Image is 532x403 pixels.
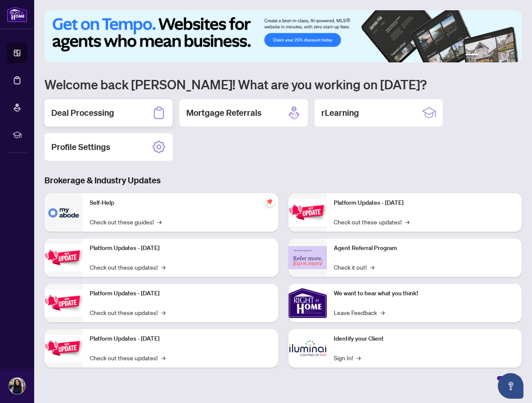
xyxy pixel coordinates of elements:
h2: rLearning [321,107,359,119]
a: Check it out!→ [334,262,374,272]
a: Sign In!→ [334,353,361,362]
button: 5 [503,54,506,57]
img: We want to hear what you think! [288,284,327,322]
span: → [161,353,165,362]
img: Slide 0 [44,10,522,62]
p: Identify your Client [334,334,515,344]
a: Check out these updates!→ [90,353,165,362]
img: Platform Updates - July 21, 2025 [44,289,83,316]
img: Identify your Client [288,329,327,368]
p: Platform Updates - [DATE] [334,198,515,208]
h3: Brokerage & Industry Updates [44,174,522,186]
a: Check out these updates!→ [90,262,165,272]
h1: Welcome back [PERSON_NAME]! What are you working on [DATE]? [44,76,522,92]
a: Check out these updates!→ [334,217,409,227]
button: 1 [465,54,479,57]
p: We want to hear what you think! [334,289,515,298]
img: Platform Updates - June 23, 2025 [288,199,327,226]
p: Platform Updates - [DATE] [90,289,271,298]
span: → [370,262,374,272]
button: 4 [496,54,500,57]
img: logo [7,6,27,22]
p: Agent Referral Program [334,244,515,253]
img: Profile Icon [9,378,25,394]
span: → [405,217,409,227]
span: → [157,217,162,227]
span: → [356,353,361,362]
p: Platform Updates - [DATE] [90,334,271,344]
span: → [380,308,385,317]
button: Open asap [498,373,523,399]
a: Check out these guides!→ [90,217,162,227]
p: Platform Updates - [DATE] [90,244,271,253]
a: Check out these updates!→ [90,308,165,317]
button: 6 [510,54,513,57]
img: Platform Updates - September 16, 2025 [44,244,83,271]
p: Self-Help [90,198,271,208]
h2: Profile Settings [51,141,110,153]
img: Platform Updates - July 8, 2025 [44,335,83,362]
a: Leave Feedback→ [334,308,385,317]
img: Agent Referral Program [288,246,327,270]
span: → [161,308,165,317]
button: 3 [489,54,493,57]
img: Self-Help [44,193,83,232]
h2: Deal Processing [51,107,114,119]
button: 2 [482,54,486,57]
h2: Mortgage Referrals [186,107,262,119]
span: → [161,262,165,272]
span: pushpin [265,197,275,207]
